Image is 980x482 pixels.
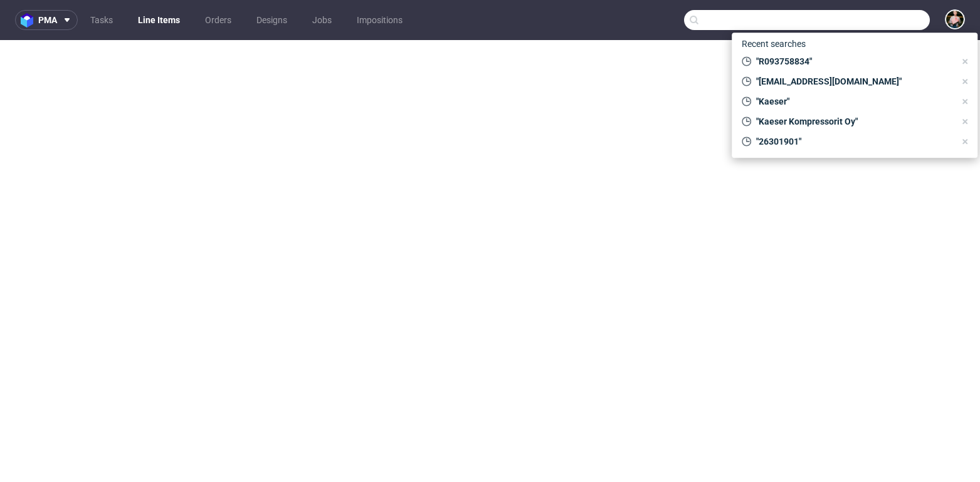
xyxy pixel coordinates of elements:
[349,10,410,30] a: Impositions
[946,11,964,28] img: Marta Tomaszewska
[83,10,120,30] a: Tasks
[751,115,955,128] span: "Kaeser Kompressorit Oy"
[38,16,57,24] span: pma
[305,10,339,30] a: Jobs
[737,34,811,54] span: Recent searches
[198,10,239,30] a: Orders
[130,10,187,30] a: Line Items
[249,10,295,30] a: Designs
[751,55,955,68] span: "R093758834"
[21,13,38,28] img: logo
[15,10,78,30] button: pma
[751,75,955,88] span: "[EMAIL_ADDRESS][DOMAIN_NAME]"
[751,95,955,108] span: "Kaeser"
[751,135,955,148] span: "26301901"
